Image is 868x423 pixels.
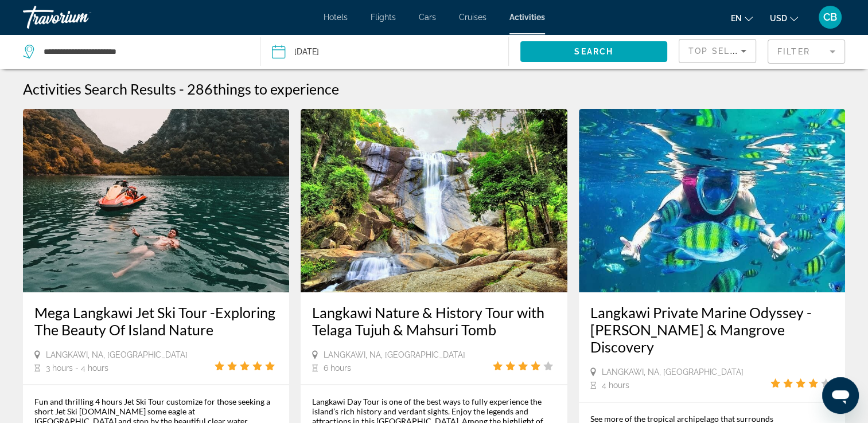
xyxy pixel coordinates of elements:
button: Change currency [770,10,798,26]
span: 4 hours [602,381,629,390]
a: Hotels [324,13,348,22]
span: Langkawi, NA, [GEOGRAPHIC_DATA] [324,350,465,359]
a: Mega Langkawi Jet Ski Tour -Exploring The Beauty Of Island Nature [34,304,278,338]
button: Search [520,41,667,62]
button: User Menu [815,5,845,29]
h2: 286 [187,80,339,97]
a: Cars [419,13,436,22]
span: en [731,14,742,23]
img: 35.jpg [579,109,845,292]
a: Langkawi Nature & History Tour with Telaga Tujuh & Mahsuri Tomb [312,304,555,338]
img: 7f.jpg [301,109,567,292]
span: Top Sellers [688,46,754,56]
span: Search [574,47,613,56]
span: - [179,80,184,97]
a: Flights [371,13,396,22]
span: USD [770,14,787,23]
mat-select: Sort by [688,44,746,58]
button: Filter [768,39,845,64]
a: Travorium [23,2,138,32]
a: Cruises [459,13,486,22]
span: CB [823,11,837,23]
button: Change language [731,10,753,26]
h1: Activities Search Results [23,80,176,97]
span: 6 hours [324,363,351,373]
iframe: Button to launch messaging window [822,377,859,414]
span: Langkawi, NA, [GEOGRAPHIC_DATA] [46,350,188,359]
a: Activities [509,13,545,22]
button: Date: Jan 9, 2026 [272,34,509,69]
span: 3 hours - 4 hours [46,363,108,373]
img: 26.jpg [23,109,289,292]
span: things to experience [213,80,339,97]
span: Langkawi, NA, [GEOGRAPHIC_DATA] [602,367,744,377]
a: Langkawi Private Marine Odyssey - [PERSON_NAME] & Mangrove Discovery [590,304,834,355]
